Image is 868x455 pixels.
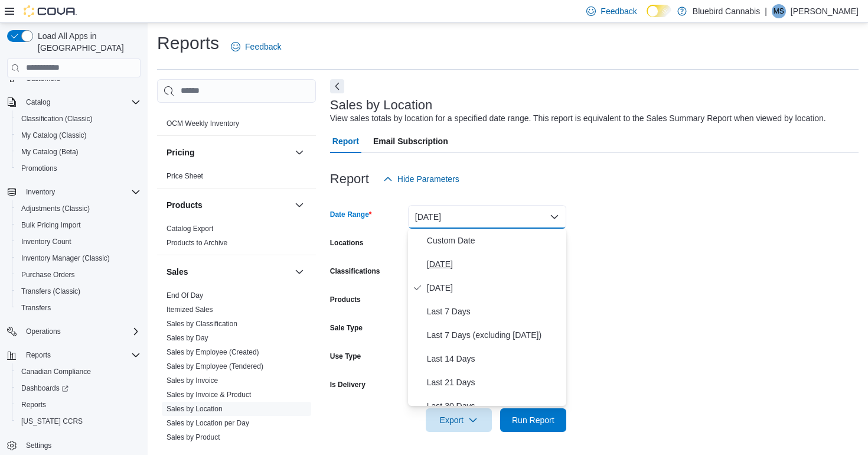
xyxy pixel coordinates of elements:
[167,376,218,385] a: Sales by Invoice
[26,441,51,450] span: Settings
[167,239,227,247] a: Products to Archive
[21,324,141,339] span: Operations
[17,235,141,249] span: Inventory Count
[427,399,562,413] span: Last 30 Days
[167,376,218,385] span: Sales by Invoice
[21,438,56,453] a: Settings
[426,408,492,432] button: Export
[157,31,219,55] h1: Reports
[17,235,76,249] a: Inventory Count
[17,112,97,126] a: Classification (Classic)
[33,30,141,54] span: Load All Apps in [GEOGRAPHIC_DATA]
[17,414,141,428] span: Washington CCRS
[17,251,115,265] a: Inventory Manager (Classic)
[330,210,372,219] label: Date Range
[330,323,363,333] label: Sale Type
[167,305,213,314] a: Itemized Sales
[292,93,306,107] button: OCM
[17,381,73,395] a: Dashboards
[167,362,263,370] a: Sales by Employee (Tendered)
[17,301,56,315] a: Transfers
[772,4,786,18] div: Matt Sicoli
[167,419,249,427] a: Sales by Location per Day
[12,413,145,430] button: [US_STATE] CCRS
[21,417,83,426] span: [US_STATE] CCRS
[765,4,767,18] p: |
[21,367,91,376] span: Canadian Compliance
[21,348,141,362] span: Reports
[157,169,316,188] div: Pricing
[17,398,141,412] span: Reports
[24,5,77,17] img: Cova
[21,348,56,362] button: Reports
[167,347,259,357] span: Sales by Employee (Created)
[167,291,203,300] a: End Of Day
[21,270,75,279] span: Purchase Orders
[378,167,464,191] button: Hide Parameters
[17,268,141,282] span: Purchase Orders
[2,184,145,200] button: Inventory
[12,250,145,266] button: Inventory Manager (Classic)
[12,233,145,250] button: Inventory Count
[601,5,637,17] span: Feedback
[427,257,562,271] span: [DATE]
[17,284,141,298] span: Transfers (Classic)
[2,323,145,340] button: Operations
[17,398,51,412] a: Reports
[12,110,145,127] button: Classification (Classic)
[427,352,562,366] span: Last 14 Days
[167,171,203,181] span: Price Sheet
[512,414,554,426] span: Run Report
[330,172,369,186] h3: Report
[26,97,50,107] span: Catalog
[157,116,316,135] div: OCM
[21,253,110,263] span: Inventory Manager (Classic)
[167,224,213,233] span: Catalog Export
[167,305,213,314] span: Itemized Sales
[12,300,145,316] button: Transfers
[157,222,316,255] div: Products
[17,218,141,232] span: Bulk Pricing Import
[292,145,306,160] button: Pricing
[330,266,380,276] label: Classifications
[17,145,141,159] span: My Catalog (Beta)
[12,283,145,300] button: Transfers (Classic)
[167,348,259,356] a: Sales by Employee (Created)
[332,129,359,153] span: Report
[17,128,141,142] span: My Catalog (Classic)
[427,281,562,295] span: [DATE]
[21,383,68,393] span: Dashboards
[12,127,145,144] button: My Catalog (Classic)
[26,327,61,336] span: Operations
[330,295,361,304] label: Products
[774,4,784,18] span: MS
[167,266,188,278] h3: Sales
[21,287,80,296] span: Transfers (Classic)
[167,390,251,399] span: Sales by Invoice & Product
[167,266,290,278] button: Sales
[21,220,81,230] span: Bulk Pricing Import
[17,284,85,298] a: Transfers (Classic)
[17,268,80,282] a: Purchase Orders
[2,347,145,363] button: Reports
[17,112,141,126] span: Classification (Classic)
[17,365,141,379] span: Canadian Compliance
[167,199,203,211] h3: Products
[167,147,194,158] h3: Pricing
[330,79,344,93] button: Next
[21,438,141,453] span: Settings
[17,128,92,142] a: My Catalog (Classic)
[167,391,251,399] a: Sales by Invoice & Product
[647,17,647,18] span: Dark Mode
[167,291,203,300] span: End Of Day
[330,238,364,248] label: Locations
[167,333,208,343] span: Sales by Day
[408,205,566,229] button: [DATE]
[21,95,55,109] button: Catalog
[408,229,566,406] div: Select listbox
[427,233,562,248] span: Custom Date
[12,266,145,283] button: Purchase Orders
[12,380,145,396] a: Dashboards
[12,160,145,177] button: Promotions
[21,114,93,123] span: Classification (Classic)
